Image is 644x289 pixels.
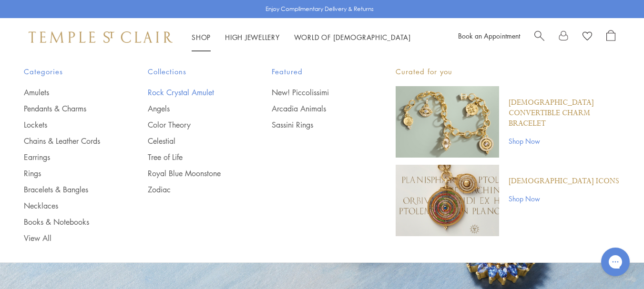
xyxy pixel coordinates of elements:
a: Bracelets & Bangles [24,184,110,195]
a: Pendants & Charms [24,103,110,114]
span: Collections [148,66,234,78]
a: Royal Blue Moonstone [148,168,234,179]
a: Arcadia Animals [272,103,358,114]
a: Earrings [24,152,110,162]
a: Books & Notebooks [24,217,110,227]
a: Shop Now [509,193,619,204]
a: Chains & Leather Cords [24,136,110,146]
a: Shop Now [509,136,620,146]
p: Enjoy Complimentary Delivery & Returns [266,4,374,14]
a: Amulets [24,87,110,98]
a: Color Theory [148,120,234,130]
a: World of [DEMOGRAPHIC_DATA]World of [DEMOGRAPHIC_DATA] [294,32,411,42]
span: Featured [272,66,358,78]
a: ShopShop [192,32,211,42]
a: Necklaces [24,200,110,211]
a: [DEMOGRAPHIC_DATA] Icons [509,176,619,187]
a: New! Piccolissimi [272,87,358,98]
p: Curated for you [396,66,620,78]
a: Angels [148,103,234,114]
a: [DEMOGRAPHIC_DATA] Convertible Charm Bracelet [509,98,620,129]
a: Sassini Rings [272,120,358,130]
a: View Wishlist [583,30,592,44]
a: Rock Crystal Amulet [148,87,234,98]
a: High JewelleryHigh Jewellery [225,32,280,42]
span: Categories [24,66,110,78]
a: Open Shopping Bag [606,30,615,44]
a: Celestial [148,136,234,146]
a: Book an Appointment [458,31,520,40]
nav: Main navigation [192,31,411,43]
a: Tree of Life [148,152,234,162]
img: Temple St. Clair [29,31,173,43]
iframe: Gorgias live chat messenger [596,244,634,279]
a: Zodiac [148,184,234,195]
a: Rings [24,168,110,179]
a: Search [534,30,544,44]
a: Lockets [24,120,110,130]
a: View All [24,233,110,243]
